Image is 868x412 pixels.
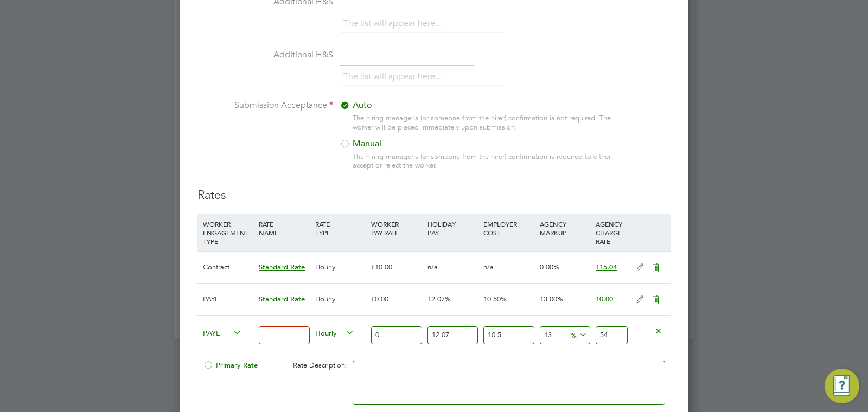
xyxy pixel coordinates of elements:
[427,262,438,272] span: n/a
[203,326,242,338] span: PAYE
[197,100,333,111] label: Submission Acceptance
[425,214,481,242] div: HOLIDAY PAY
[596,262,617,272] span: £15.04
[540,294,563,304] span: 13.00%
[368,214,424,242] div: WORKER PAY RATE
[368,252,424,283] div: £10.00
[483,262,494,272] span: n/a
[315,326,354,338] span: Hourly
[340,100,475,111] label: Auto
[197,188,671,203] h3: Rates
[312,252,368,283] div: Hourly
[197,49,333,61] label: Additional H&S
[481,214,537,242] div: EMPLOYER COST
[259,294,305,304] span: Standard Rate
[312,214,368,242] div: RATE TYPE
[566,329,589,340] span: %
[540,262,559,272] span: 0.00%
[343,69,446,84] li: The list will appear here...
[343,16,446,31] li: The list will appear here...
[200,214,256,251] div: WORKER ENGAGEMENT TYPE
[200,252,256,283] div: Contract
[483,294,507,304] span: 10.50%
[596,294,613,304] span: £0.00
[825,369,859,403] button: Engage Resource Center
[259,262,305,272] span: Standard Rate
[200,284,256,315] div: PAYE
[353,152,616,171] div: The hiring manager's (or someone from the hirer) confirmation is required to either accept or rej...
[537,214,593,242] div: AGENCY MARKUP
[368,284,424,315] div: £0.00
[312,284,368,315] div: Hourly
[593,214,630,251] div: AGENCY CHARGE RATE
[427,294,451,304] span: 12.07%
[353,114,616,132] div: The hiring manager's (or someone from the hirer) confirmation is not required. The worker will be...
[340,138,475,150] label: Manual
[293,360,347,370] span: Rate Description:
[256,214,312,242] div: RATE NAME
[203,360,258,370] span: Primary Rate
